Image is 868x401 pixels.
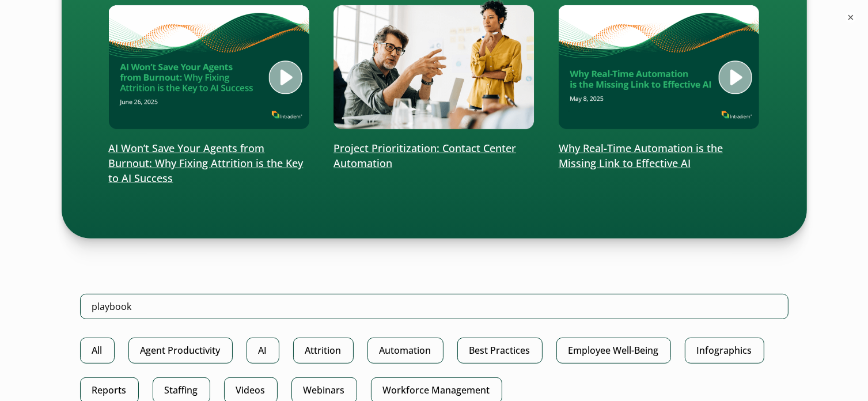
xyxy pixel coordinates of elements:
[457,338,543,364] a: Best Practices
[128,338,233,364] a: Agent Productivity
[845,12,856,23] button: ×
[333,141,535,171] p: Project Prioritization: Contact Center Automation
[556,338,671,364] a: Employee Well-Being
[247,338,279,364] a: AI
[367,338,444,364] a: Automation
[109,141,310,186] p: AI Won’t Save Your Agents from Burnout: Why Fixing Attrition is the Key to AI Success
[80,338,115,364] a: All
[685,338,764,364] a: Infographics
[559,141,760,171] p: Why Real-Time Automation is the Missing Link to Effective AI
[80,294,789,338] form: Search Intradiem
[80,294,789,319] input: Search
[293,338,354,364] a: Attrition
